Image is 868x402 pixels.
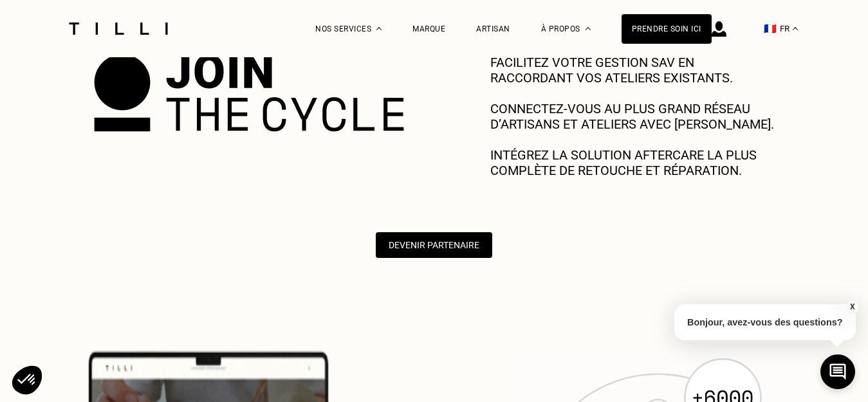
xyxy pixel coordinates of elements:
img: Menu déroulant à propos [586,27,591,30]
img: menu déroulant [793,27,798,30]
a: Artisan [476,24,510,33]
a: Prendre soin ici [622,14,712,44]
a: Marque [412,24,445,33]
p: Bonjour, avez-vous des questions? [674,304,856,340]
span: 🇫🇷 [764,23,777,35]
img: Logo du service de couturière Tilli [64,23,172,35]
p: PILOTEZ VOTRE PLATEFORME CARE & REPAIR AU PLUS PRÈS DE VOS ENJEUX. FACILITEZ VOTRE GESTION SAV EN... [490,8,774,178]
button: Devenir Partenaire [376,232,492,258]
img: icône connexion [712,21,726,37]
img: Menu déroulant [376,27,382,30]
button: X [845,300,858,314]
img: Join The Cycle [94,54,404,132]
